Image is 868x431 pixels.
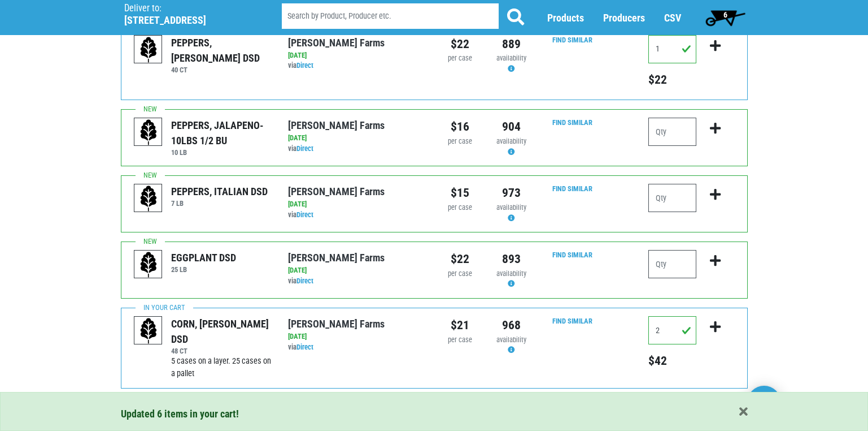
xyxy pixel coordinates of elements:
div: EGGPLANT DSD [171,250,236,265]
input: Qty [648,250,696,278]
div: $21 [443,316,477,334]
img: placeholder-variety-43d6402dacf2d531de610a020419775a.svg [134,317,163,345]
span: availability [496,335,526,344]
div: via [288,144,425,154]
div: $15 [443,184,477,202]
div: 968 [494,316,529,334]
div: $16 [443,118,477,136]
div: per case [443,53,477,64]
div: via [288,276,425,287]
div: 973 [494,184,529,202]
div: per case [443,269,477,279]
a: Direct [296,144,313,153]
a: Direct [296,61,313,70]
a: CSV [664,12,681,24]
div: CORN, [PERSON_NAME] DSD [171,316,271,347]
div: per case [443,136,477,147]
a: [PERSON_NAME] Farms [288,252,385,264]
div: PEPPERS, [PERSON_NAME] DSD [171,35,271,66]
a: Find Similar [552,317,592,325]
span: availability [496,137,526,145]
div: per case [443,335,477,346]
input: Qty [648,184,696,212]
div: per case [443,202,477,213]
div: $22 [443,35,477,53]
a: [PERSON_NAME] Farms [288,186,385,197]
div: Updated 6 items in your cart! [121,406,748,421]
h5: [STREET_ADDRESS] [124,14,253,27]
a: Direct [296,343,313,351]
div: via [288,342,425,353]
h6: 10 LB [171,148,271,157]
a: [PERSON_NAME] Farms [288,119,385,131]
span: 6 [723,10,727,19]
div: [DATE] [288,331,425,342]
a: Find Similar [552,251,592,259]
h6: 7 LB [171,199,268,208]
div: 893 [494,250,529,268]
a: Direct [296,277,313,285]
div: PEPPERS, JALAPENO- 10LBS 1/2 BU [171,118,271,148]
span: 5 cases on a layer. 25 cases on a pallet [171,356,271,378]
div: 889 [494,35,529,53]
a: Find Similar [552,118,592,127]
img: placeholder-variety-43d6402dacf2d531de610a020419775a.svg [134,251,163,279]
a: [PERSON_NAME] Farms [288,37,385,49]
div: [DATE] [288,265,425,276]
span: availability [496,54,526,62]
h5: Total price [648,354,696,368]
img: placeholder-variety-43d6402dacf2d531de610a020419775a.svg [134,36,163,64]
h6: 40 CT [171,66,271,74]
div: PEPPERS, ITALIAN DSD [171,184,268,199]
a: Find Similar [552,36,592,44]
h6: 25 LB [171,265,236,274]
a: Find Similar [552,184,592,193]
a: Direct [296,210,313,219]
a: [PERSON_NAME] Farms [288,318,385,330]
span: availability [496,269,526,278]
div: 904 [494,118,529,136]
input: Qty [648,118,696,146]
div: [DATE] [288,199,425,210]
div: [DATE] [288,133,425,144]
div: Availability may be subject to change. [494,53,529,75]
h5: Total price [648,72,696,87]
div: [DATE] [288,50,425,61]
div: $22 [443,250,477,268]
div: via [288,210,425,221]
input: Qty [648,316,696,344]
input: Qty [648,35,696,63]
a: 6 [700,6,751,29]
a: Producers [603,12,645,24]
p: Deliver to: [124,3,253,14]
a: Products [547,12,584,24]
input: Search by Product, Producer etc. [282,3,499,29]
div: Availability may be subject to change. [494,335,529,356]
span: availability [496,203,526,212]
img: placeholder-variety-43d6402dacf2d531de610a020419775a.svg [134,118,163,146]
div: via [288,61,425,71]
img: placeholder-variety-43d6402dacf2d531de610a020419775a.svg [134,184,163,213]
h6: 48 CT [171,347,271,355]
